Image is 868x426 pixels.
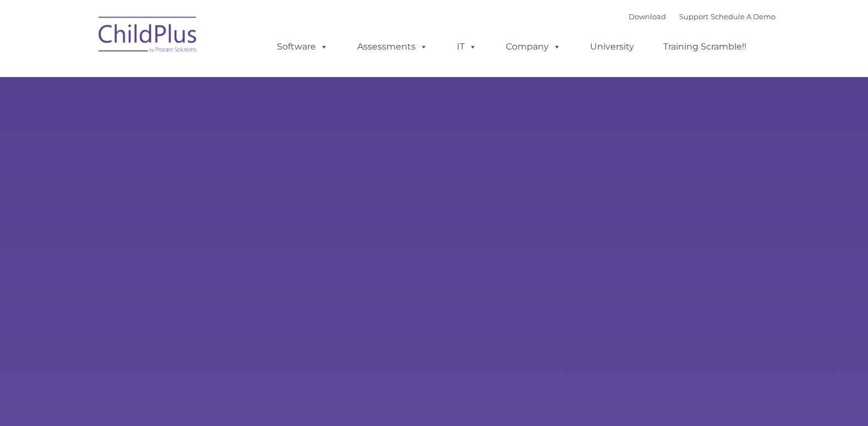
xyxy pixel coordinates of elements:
img: ChildPlus by Procare Solutions [93,9,203,64]
a: Download [629,12,666,21]
a: Company [495,36,572,58]
a: Assessments [346,36,439,58]
a: Software [266,36,339,58]
a: Training Scramble!! [652,36,757,58]
a: Schedule A Demo [711,12,776,21]
a: Support [679,12,708,21]
a: University [579,36,645,58]
font: | [629,12,776,21]
a: IT [446,36,488,58]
